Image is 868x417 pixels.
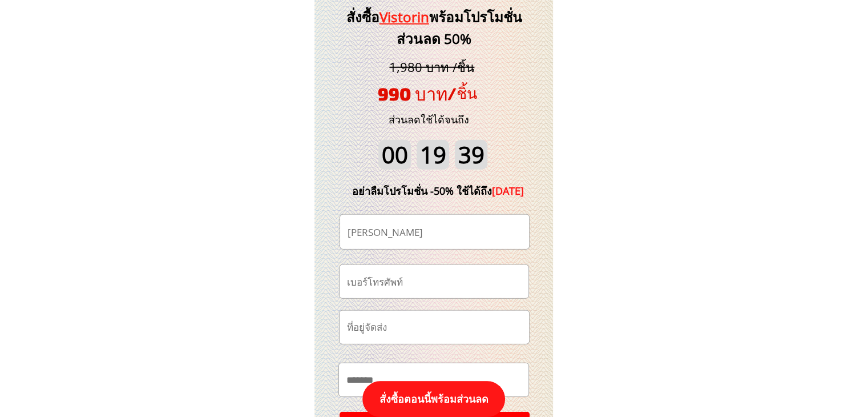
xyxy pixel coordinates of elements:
input: เบอร์โทรศัพท์ [344,265,524,298]
span: 1,980 บาท /ชิ้น [389,58,474,75]
h3: สั่งซื้อ พร้อมโปรโมชั่นส่วนลด 50% [327,6,541,50]
input: ชื่อ-นามสกุล [345,215,524,249]
p: สั่งซื้อตอนนี้พร้อมส่วนลด [362,381,505,417]
input: ที่อยู่จัดส่ง [344,311,524,344]
span: Vistorin [380,7,429,26]
span: 990 บาท [378,83,447,104]
h3: ส่วนลดใช้ได้จนถึง [373,111,485,128]
span: /ชิ้น [447,83,477,102]
span: [DATE] [492,184,524,198]
div: อย่าลืมโปรโมชั่น -50% ใช้ได้ถึง [335,183,542,199]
